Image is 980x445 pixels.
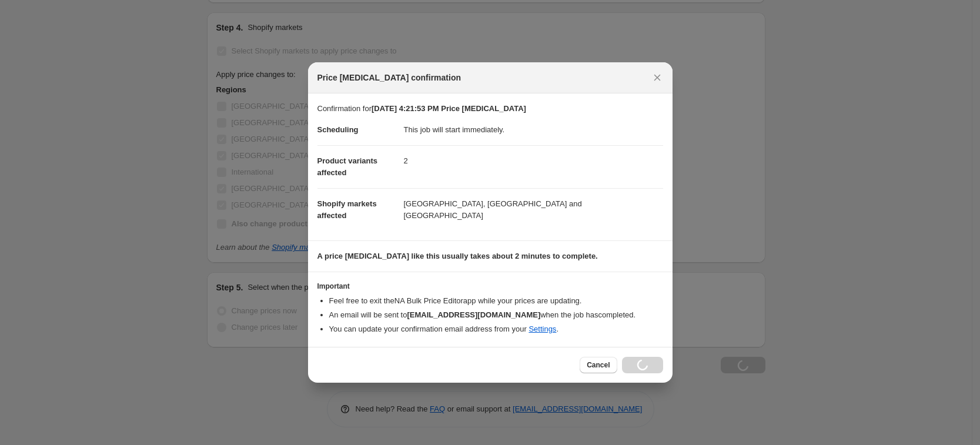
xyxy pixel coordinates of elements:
h3: Important [317,282,663,291]
span: Price [MEDICAL_DATA] confirmation [317,72,461,83]
button: Close [649,69,665,86]
a: Settings [529,324,556,333]
b: A price [MEDICAL_DATA] like this usually takes about 2 minutes to complete. [317,252,598,260]
button: Cancel [580,357,617,373]
p: Confirmation for [317,103,663,115]
span: Product variants affected [317,156,378,177]
b: [DATE] 4:21:53 PM Price [MEDICAL_DATA] [372,104,526,113]
span: Shopify markets affected [317,199,377,220]
dd: This job will start immediately. [404,115,663,145]
b: [EMAIL_ADDRESS][DOMAIN_NAME] [407,310,540,319]
span: Cancel [587,360,610,370]
dd: [GEOGRAPHIC_DATA], [GEOGRAPHIC_DATA] and [GEOGRAPHIC_DATA] [404,188,663,231]
li: Feel free to exit the NA Bulk Price Editor app while your prices are updating. [329,295,663,307]
span: Scheduling [317,125,359,134]
dd: 2 [404,145,663,176]
li: An email will be sent to when the job has completed . [329,309,663,321]
li: You can update your confirmation email address from your . [329,323,663,335]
